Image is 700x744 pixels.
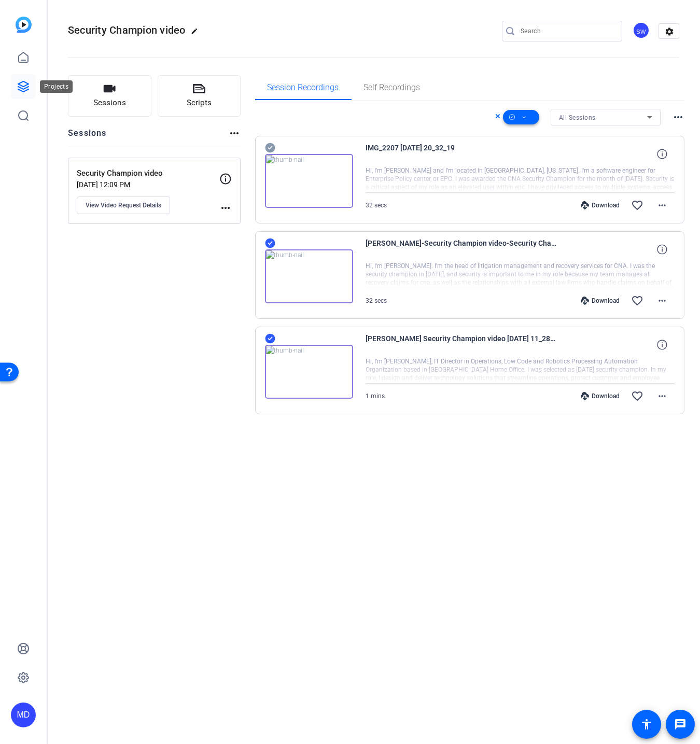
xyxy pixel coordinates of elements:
img: blue-gradient.svg [16,17,32,33]
div: Projects [40,80,73,93]
mat-icon: settings [659,24,680,39]
span: All Sessions [559,114,596,121]
span: IMG_2207 [DATE] 20_32_19 [366,142,558,166]
input: Search [521,25,614,37]
span: [PERSON_NAME] Security Champion video [DATE] 11_28_43 [366,332,558,357]
span: View Video Request Details [86,201,161,209]
img: thumb-nail [265,345,353,399]
mat-icon: favorite_border [631,390,643,402]
span: Scripts [187,97,212,109]
div: MD [11,703,36,727]
img: thumb-nail [265,154,353,208]
span: [PERSON_NAME]-Security Champion video-Security Champion video-1755718761330-webcam [366,237,558,262]
div: Download [576,297,625,305]
button: Sessions [68,75,151,117]
span: 1 mins [366,392,385,400]
mat-icon: more_horiz [656,390,668,402]
ngx-avatar: Steve Winiecki [633,22,651,40]
img: thumb-nail [265,249,353,303]
div: Download [576,201,625,209]
mat-icon: more_horiz [672,111,684,123]
mat-icon: more_horiz [219,202,232,214]
button: View Video Request Details [77,196,170,214]
mat-icon: favorite_border [631,294,643,307]
mat-icon: more_horiz [656,294,668,307]
span: Self Recordings [364,83,421,92]
mat-icon: accessibility [640,718,653,731]
mat-icon: edit [191,27,203,40]
p: Security Champion video [77,167,219,179]
span: Security Champion video [68,24,186,36]
span: 32 secs [366,297,387,304]
div: SW [633,22,650,39]
mat-icon: favorite_border [631,199,643,212]
p: [DATE] 12:09 PM [77,180,219,189]
mat-icon: more_horiz [656,199,668,212]
mat-icon: more_horiz [228,127,241,139]
span: Session Recordings [268,83,339,92]
h2: Sessions [68,127,107,147]
span: Sessions [93,97,126,109]
button: Scripts [158,75,241,117]
span: 32 secs [366,202,387,209]
div: Download [576,392,625,400]
mat-icon: message [674,718,687,731]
